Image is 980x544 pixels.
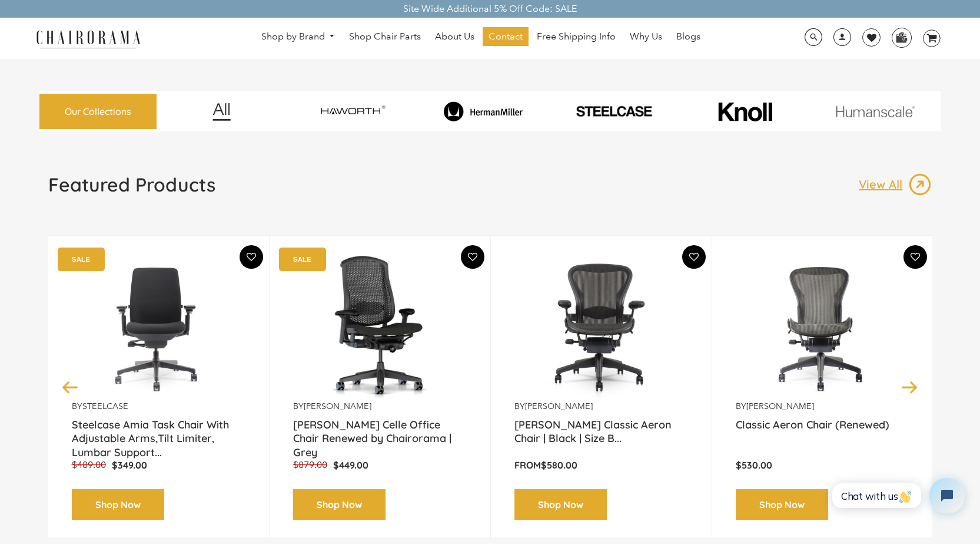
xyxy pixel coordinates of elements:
[541,459,577,471] span: $580.00
[197,27,765,49] nav: DesktopNavigation
[514,418,688,447] a: [PERSON_NAME] Classic Aeron Chair | Black | Size B...
[72,459,106,470] span: $489.00
[293,253,467,401] img: Herman Miller Celle Office Chair Renewed by Chairorama | Grey - chairorama
[435,31,474,43] span: About Us
[514,253,688,401] a: Herman Miller Classic Aeron Chair | Black | Size B (Renewed) - chairorama Herman Miller Classic A...
[429,27,480,46] a: About Us
[514,401,688,412] p: by
[908,173,932,196] img: image_13.png
[736,401,909,412] p: by
[892,28,911,46] img: WhatsApp_Image_2024-07-12_at_16.23.01.webp
[736,253,909,401] img: Classic Aeron Chair (Renewed) - chairorama
[72,253,245,401] a: Amia Chair by chairorama.com Renewed Amia Chair chairorama.com
[859,173,932,196] a: View All
[72,418,245,447] a: Steelcase Amia Task Chair With Adjustable Arms,Tilt Limiter, Lumbar Support...
[525,401,593,411] a: [PERSON_NAME]
[624,27,668,46] a: Why Us
[293,253,467,401] a: Herman Miller Celle Office Chair Renewed by Chairorama | Grey - chairorama Herman Miller Celle Of...
[551,104,677,119] img: PHOTO-2024-07-09-00-53-10-removebg-preview.png
[736,253,909,401] a: Classic Aeron Chair (Renewed) - chairorama Classic Aeron Chair (Renewed) - chairorama
[60,377,81,397] button: Previous
[682,245,706,269] button: Add To Wishlist
[293,489,386,520] a: Shop Now
[812,105,938,117] img: image_11.png
[736,418,909,447] a: Classic Aeron Chair (Renewed)
[112,459,147,471] span: $349.00
[349,31,421,43] span: Shop Chair Parts
[255,28,341,46] a: Shop by Brand
[304,401,371,411] a: [PERSON_NAME]
[333,459,368,471] span: $449.00
[537,31,616,43] span: Free Shipping Info
[293,418,467,447] a: [PERSON_NAME] Celle Office Chair Renewed by Chairorama | Grey
[72,253,245,401] img: Amia Chair by chairorama.com
[859,177,908,192] p: View All
[48,173,215,206] a: Featured Products
[461,245,484,269] button: Add To Wishlist
[29,28,147,49] img: chairorama
[514,489,607,520] a: Shop Now
[343,27,427,46] a: Shop Chair Parts
[692,101,798,123] img: image_10_1.png
[293,255,311,263] text: SALE
[82,401,128,411] a: Steelcase
[531,27,622,46] a: Free Shipping Info
[630,31,662,43] span: Why Us
[39,94,157,130] a: Our Collections
[899,377,920,397] button: Next
[489,31,523,43] span: Contact
[72,401,245,412] p: by
[514,459,688,472] p: From
[290,97,416,125] img: image_7_14f0750b-d084-457f-979a-a1ab9f6582c4.png
[736,489,828,520] a: Shop Now
[514,253,688,401] img: Herman Miller Classic Aeron Chair | Black | Size B (Renewed) - chairorama
[676,31,700,43] span: Blogs
[420,101,546,121] img: image_8_173eb7e0-7579-41b4-bc8e-4ba0b8ba93e8.png
[240,245,263,269] button: Add To Wishlist
[48,173,215,196] h1: Featured Products
[736,459,772,471] span: $530.00
[670,27,706,46] a: Blogs
[293,459,327,470] span: $879.00
[819,468,975,523] iframe: Tidio Chat
[293,401,467,412] p: by
[72,489,164,520] a: Shop Now
[483,27,529,46] a: Contact
[71,255,89,263] text: SALE
[189,103,254,121] img: image_12.png
[746,401,814,411] a: [PERSON_NAME]
[903,245,927,269] button: Add To Wishlist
